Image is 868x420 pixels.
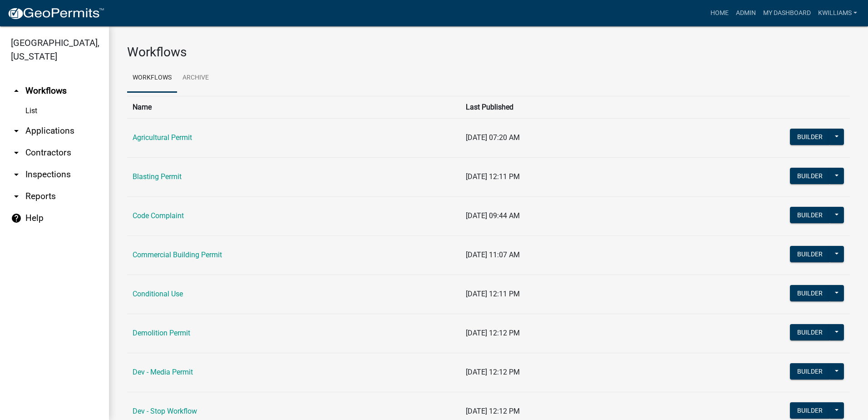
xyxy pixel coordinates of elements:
[790,324,830,340] button: Builder
[466,172,520,181] span: [DATE] 12:11 PM
[133,211,184,220] a: Code Complaint
[11,147,22,158] i: arrow_drop_down
[127,45,850,60] h3: Workflows
[466,290,520,298] span: [DATE] 12:11 PM
[133,407,197,415] a: Dev - Stop Workflow
[11,191,22,202] i: arrow_drop_down
[790,285,830,301] button: Builder
[790,363,830,380] button: Builder
[790,402,830,419] button: Builder
[11,213,22,224] i: help
[759,5,814,22] a: My Dashboard
[790,207,830,223] button: Builder
[11,169,22,180] i: arrow_drop_down
[133,133,192,142] a: Agricultural Permit
[466,250,520,259] span: [DATE] 11:07 AM
[11,85,22,96] i: arrow_drop_up
[11,125,22,136] i: arrow_drop_down
[790,168,830,184] button: Builder
[466,133,520,142] span: [DATE] 07:20 AM
[466,329,520,337] span: [DATE] 12:12 PM
[177,64,214,93] a: Archive
[707,5,732,22] a: Home
[466,368,520,376] span: [DATE] 12:12 PM
[460,96,738,118] th: Last Published
[466,407,520,415] span: [DATE] 12:12 PM
[133,368,193,376] a: Dev - Media Permit
[814,5,861,22] a: kwilliams
[790,246,830,262] button: Builder
[790,129,830,145] button: Builder
[133,290,183,298] a: Conditional Use
[466,211,520,220] span: [DATE] 09:44 AM
[127,96,460,118] th: Name
[133,250,222,259] a: Commercial Building Permit
[127,64,177,93] a: Workflows
[732,5,759,22] a: Admin
[133,329,190,337] a: Demolition Permit
[133,172,182,181] a: Blasting Permit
